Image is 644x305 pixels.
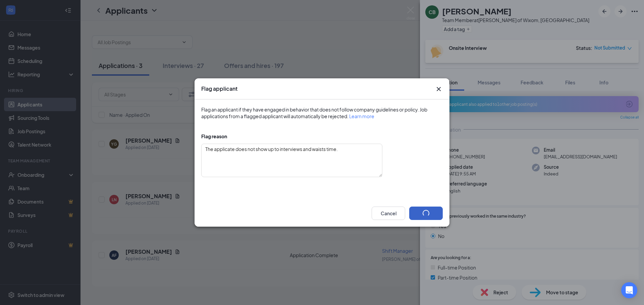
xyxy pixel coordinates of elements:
[349,113,374,119] a: Learn more
[435,85,443,93] button: Close
[201,133,443,140] div: Flag reason
[621,282,637,298] div: Open Intercom Messenger
[201,106,443,120] div: Flag an applicant if they have engaged in behavior that does not follow company guidelines or pol...
[372,207,405,220] button: Cancel
[435,85,443,93] svg: Cross
[201,144,382,177] textarea: The applicate does not show up to interviews and waists time.
[201,85,237,92] h3: Flag applicant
